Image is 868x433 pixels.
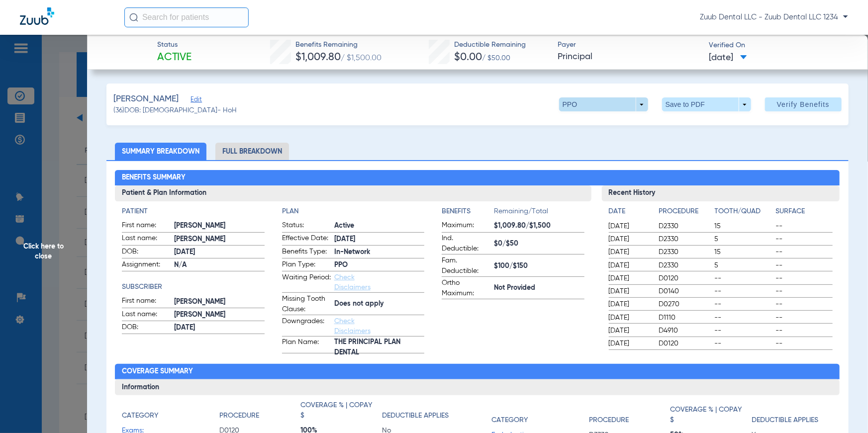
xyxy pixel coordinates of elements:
span: Active [157,51,192,65]
span: Remaining/Total [494,206,584,220]
span: DOB: [122,322,171,334]
span: Zuub Dental LLC - Zuub Dental LLC 1234 [700,12,848,22]
span: D2330 [659,260,711,270]
img: Search Icon [129,13,138,22]
span: [DATE] [609,273,651,283]
button: Save to PDF [662,97,751,111]
span: Effective Date: [282,233,331,245]
span: / $1,500.00 [341,54,382,62]
span: -- [775,299,833,309]
span: -- [775,273,833,283]
h4: Procedure [219,411,259,421]
app-breakdown-title: Procedure [659,206,711,220]
span: -- [715,299,772,309]
span: [DATE] [609,339,651,348]
span: -- [715,313,772,323]
span: First name: [122,220,171,232]
iframe: Chat Widget [818,385,868,433]
span: D2330 [659,234,711,244]
app-breakdown-title: Procedure [589,400,670,429]
span: [PERSON_NAME] [174,221,264,231]
span: [DATE] [609,234,651,244]
span: D2330 [659,221,711,231]
span: [DATE] [609,326,651,336]
img: Zuub Logo [20,7,54,25]
span: Verify Benefits [777,100,830,108]
span: D0270 [659,299,711,309]
span: $0.00 [454,52,482,63]
span: Principal [558,51,700,63]
span: D1110 [659,313,711,323]
button: PPO [559,97,648,111]
span: [DATE] [709,52,747,64]
span: Last name: [122,233,171,245]
app-breakdown-title: Coverage % | Copay $ [671,400,752,429]
span: Missing Tooth Clause: [282,294,331,315]
app-breakdown-title: Patient [122,206,264,217]
h3: Information [115,379,840,395]
span: [DATE] [609,260,651,270]
span: In-Network [334,247,424,258]
app-breakdown-title: Subscriber [122,282,264,292]
span: -- [775,234,833,244]
span: Payer [558,40,700,50]
span: DOB: [122,247,171,259]
span: / $50.00 [482,55,510,62]
span: Downgrades: [282,316,331,336]
span: -- [775,313,833,323]
span: Does not apply [334,299,424,309]
span: -- [775,247,833,257]
span: N/A [174,260,264,270]
h4: Date [609,206,651,217]
span: D2330 [659,247,711,257]
span: Deductible Remaining [454,40,526,50]
span: 15 [715,247,772,257]
span: Fam. Deductible: [442,256,490,276]
app-breakdown-title: Date [609,206,651,220]
span: Benefits Type: [282,247,331,259]
h2: Benefits Summary [115,170,840,186]
span: D4910 [659,326,711,336]
app-breakdown-title: Deductible Applies [382,400,463,425]
span: Status [157,40,192,50]
span: [PERSON_NAME] [174,234,264,245]
span: THE PRINCIPAL PLAN DENTAL [334,343,424,353]
span: $1,009.80/$1,500 [494,221,584,231]
span: [PERSON_NAME] [174,297,264,307]
app-breakdown-title: Category [122,400,219,425]
span: [DATE] [609,247,651,257]
span: Plan Type: [282,260,331,271]
h4: Procedure [659,206,711,217]
h4: Plan [282,206,424,217]
app-breakdown-title: Benefits [442,206,494,220]
h4: Coverage % | Copay $ [671,405,747,426]
a: Check Disclaimers [334,318,371,335]
span: -- [715,339,772,348]
h4: Category [122,411,158,421]
h4: Tooth/Quad [715,206,772,217]
span: 5 [715,260,772,270]
span: Waiting Period: [282,272,331,292]
span: [DATE] [609,313,651,323]
span: D0120 [659,339,711,348]
h3: Patient & Plan Information [115,185,591,201]
span: [DATE] [609,299,651,309]
span: D0120 [659,273,711,283]
span: Verified On [709,40,852,51]
app-breakdown-title: Category [491,400,589,429]
span: $1,009.80 [295,52,341,63]
span: [DATE] [609,286,651,296]
span: -- [775,326,833,336]
span: Plan Name: [282,337,331,353]
span: Ortho Maximum: [442,278,490,299]
span: Edit [191,96,199,105]
span: -- [715,326,772,336]
span: -- [775,339,833,348]
span: Assignment: [122,260,171,271]
span: PPO [334,260,424,270]
span: [DATE] [174,323,264,333]
span: $0/$50 [494,239,584,249]
button: Verify Benefits [765,97,842,111]
span: D0140 [659,286,711,296]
